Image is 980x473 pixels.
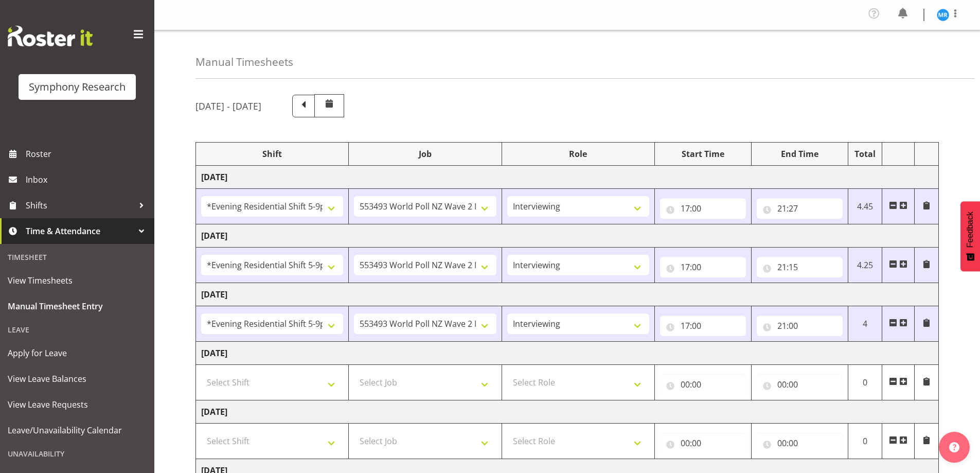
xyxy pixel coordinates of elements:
img: Rosterit website logo [8,26,93,46]
span: Roster [26,146,149,162]
span: Feedback [966,212,975,248]
div: Unavailability [3,443,152,464]
div: Leave [3,319,152,340]
span: Time & Attendance [26,223,134,239]
input: Click to select... [757,433,843,453]
div: Role [507,148,649,160]
input: Click to select... [757,374,843,395]
td: [DATE] [196,342,939,365]
input: Click to select... [660,257,746,277]
input: Click to select... [660,433,746,453]
span: Manual Timesheet Entry [8,299,147,314]
span: Inbox [26,172,149,187]
td: 0 [848,365,882,400]
span: View Leave Balances [8,371,147,387]
input: Click to select... [757,316,843,336]
h4: Manual Timesheets [195,56,293,68]
img: help-xxl-2.png [949,442,959,452]
div: Job [354,148,496,160]
div: Start Time [660,148,746,160]
input: Click to select... [757,257,843,277]
span: View Leave Requests [8,397,147,412]
input: Click to select... [660,374,746,395]
div: End Time [757,148,843,160]
td: [DATE] [196,224,939,248]
input: Click to select... [757,198,843,219]
h5: [DATE] - [DATE] [195,100,261,112]
td: 4.45 [848,189,882,224]
a: View Timesheets [3,268,152,293]
input: Click to select... [660,198,746,219]
div: Total [853,148,877,160]
a: View Leave Balances [3,366,152,392]
span: Leave/Unavailability Calendar [8,423,147,438]
span: Apply for Leave [8,345,147,361]
a: View Leave Requests [3,392,152,417]
span: View Timesheets [8,273,147,288]
a: Apply for Leave [3,340,152,366]
td: [DATE] [196,400,939,424]
td: [DATE] [196,166,939,189]
td: 4.25 [848,248,882,283]
div: Timesheet [3,247,152,268]
a: Manual Timesheet Entry [3,293,152,319]
a: Leave/Unavailability Calendar [3,417,152,443]
button: Feedback - Show survey [960,201,980,271]
div: Symphony Research [29,79,126,95]
img: michael-robinson11856.jpg [937,9,949,21]
div: Shift [201,148,343,160]
input: Click to select... [660,316,746,336]
td: 0 [848,424,882,459]
span: Shifts [26,198,134,213]
td: [DATE] [196,283,939,306]
td: 4 [848,306,882,342]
